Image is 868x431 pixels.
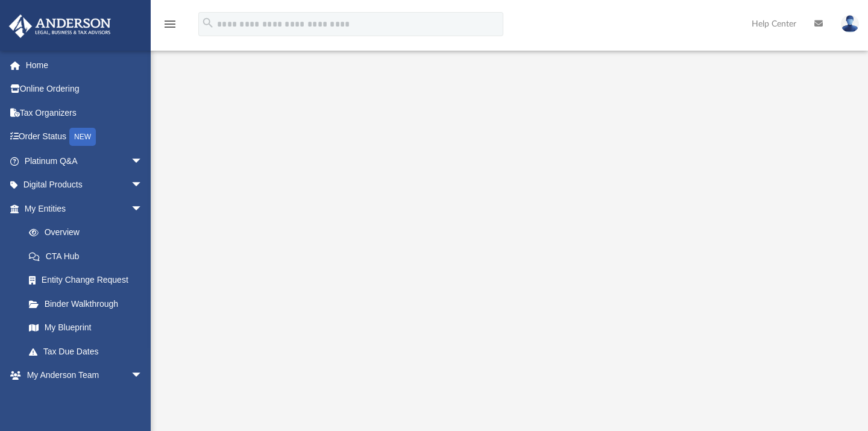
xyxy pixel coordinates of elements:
a: Home [8,53,161,77]
span: arrow_drop_down [131,197,155,221]
i: menu [163,17,177,31]
a: My Entitiesarrow_drop_down [8,197,161,221]
a: Order StatusNEW [8,125,161,149]
span: arrow_drop_down [131,173,155,198]
a: Digital Productsarrow_drop_down [8,173,161,197]
a: Tax Due Dates [17,339,161,363]
img: Anderson Advisors Platinum Portal [5,14,115,38]
a: Overview [17,221,161,245]
div: NEW [69,128,96,146]
i: search [201,16,215,30]
a: My Anderson Teamarrow_drop_down [8,363,155,388]
a: CTA Hub [17,244,161,268]
a: Platinum Q&Aarrow_drop_down [8,149,161,173]
a: My Anderson Team [17,387,149,411]
span: arrow_drop_down [131,149,155,174]
img: User Pic [841,15,859,33]
a: Entity Change Request [17,268,161,292]
a: Online Ordering [8,77,161,101]
a: menu [163,23,177,31]
a: Tax Organizers [8,101,161,125]
span: arrow_drop_down [131,363,155,388]
a: Binder Walkthrough [17,292,161,316]
a: My Blueprint [17,316,155,340]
